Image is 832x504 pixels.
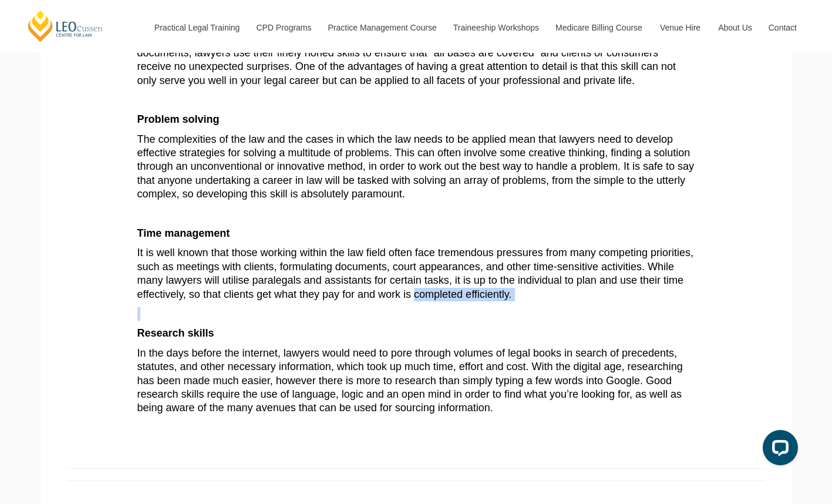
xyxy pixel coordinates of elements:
b: Research skills [137,327,214,339]
span: In the days before the internet, lawyers would need to pore through volumes of legal books in sea... [137,347,683,414]
a: Practical Legal Training [146,2,248,53]
a: Venue Hire [651,2,709,53]
span: The complexities of the law and the cases in which the law needs to be applied mean that lawyers ... [137,133,695,200]
a: Contact [760,2,806,53]
a: CPD Programs [247,2,319,53]
a: Traineeship Workshops [444,2,547,53]
span: It is well known that those working within the law field often face tremendous pressures from man... [137,247,693,300]
a: [PERSON_NAME] Centre for Law [26,9,105,43]
a: Medicare Billing Course [547,2,651,53]
a: About Us [709,2,760,53]
b: Time management [137,227,230,239]
a: Practice Management Course [319,2,444,53]
span: The phrase “to dot the i’s and cross the t’s” is ideally suited to describe the level of detail r... [137,19,691,86]
b: Problem solving [137,113,220,125]
iframe: LiveChat chat widget [753,425,803,475]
